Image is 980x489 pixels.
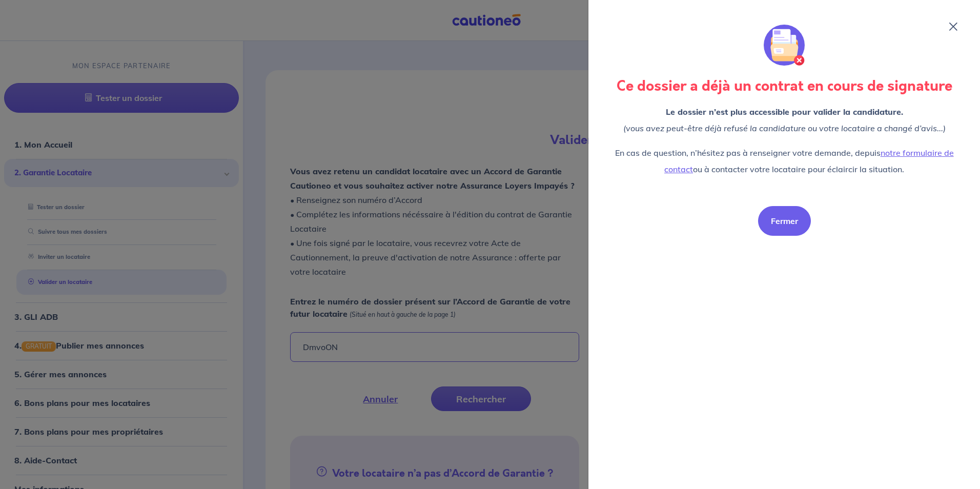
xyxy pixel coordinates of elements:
[764,25,805,66] img: illu_folder_cancel.svg
[623,123,946,133] em: (vous avez peut-être déjà refusé la candidature ou votre locataire a changé d’avis...)
[617,76,952,96] strong: Ce dossier a déjà un contrat en cours de signature
[666,107,903,117] strong: Le dossier n’est plus accessible pour valider la candidature.
[664,148,954,174] a: notre formulaire de contact
[758,206,811,236] button: Fermer
[613,145,955,177] p: En cas de question, n’hésitez pas à renseigner votre demande, depuis ou à contacter votre locatai...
